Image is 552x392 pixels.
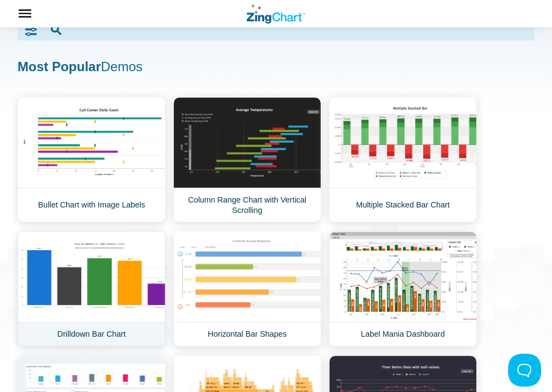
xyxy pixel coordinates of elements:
a: Bullet Chart with Image Labels [18,97,166,222]
a: Label Mania Dashboard [329,231,477,347]
strong: Most Popular [18,59,101,74]
a: Horizontal Bar Shapes [173,231,321,347]
a: Column Range Chart with Vertical Scrolling [173,97,321,222]
a: Multiple Stacked Bar Chart [329,97,477,222]
a: ZingChart Logo. Click to return to the homepage [247,4,305,24]
h1: Demos [18,58,476,83]
a: Drilldown Bar Chart [18,231,166,347]
iframe: Toggle Customer Support [508,354,541,387]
